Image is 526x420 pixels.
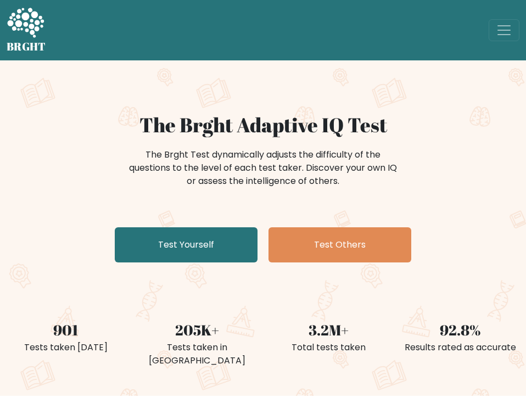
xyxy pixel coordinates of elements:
div: 901 [7,320,125,341]
h5: BRGHT [7,40,46,53]
div: 3.2M+ [270,320,388,341]
div: 205K+ [138,320,257,341]
h1: The Brght Adaptive IQ Test [7,113,519,137]
a: Test Others [268,227,411,262]
div: Tests taken in [GEOGRAPHIC_DATA] [138,341,257,367]
div: Tests taken [DATE] [7,341,125,354]
div: 92.8% [401,320,520,341]
button: Toggle navigation [489,19,519,41]
div: Total tests taken [270,341,388,354]
a: BRGHT [7,4,46,56]
a: Test Yourself [115,227,258,262]
div: The Brght Test dynamically adjusts the difficulty of the questions to the level of each test take... [126,148,400,188]
div: Results rated as accurate [401,341,520,354]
